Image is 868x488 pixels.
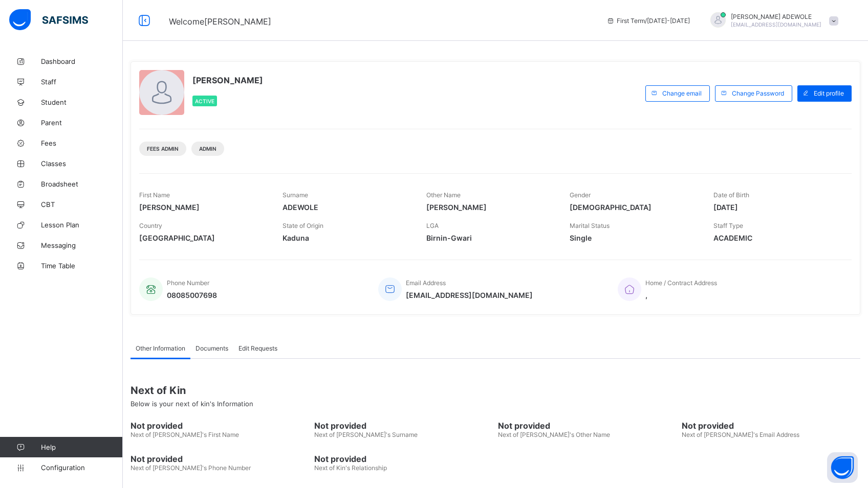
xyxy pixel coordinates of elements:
[41,78,123,86] span: Staff
[283,191,308,199] span: Surname
[713,191,749,199] span: Date of Birth
[136,344,185,352] span: Other Information
[732,89,784,97] span: Change Password
[199,146,216,152] span: Admin
[147,146,179,152] span: Fees Admin
[570,191,591,199] span: Gender
[645,291,717,299] span: ,
[700,12,843,29] div: OLUBUNMIADEWOLE
[570,234,698,242] span: Single
[139,222,162,229] span: Country
[283,222,323,229] span: State of Origin
[41,463,122,472] span: Configuration
[167,291,217,299] span: 08085007698
[314,431,418,438] span: Next of [PERSON_NAME]'s Surname
[283,234,410,242] span: Kaduna
[41,98,123,106] span: Student
[41,221,123,229] span: Lesson Plan
[713,234,841,242] span: ACADEMIC
[131,431,239,438] span: Next of [PERSON_NAME]'s First Name
[192,75,263,85] span: [PERSON_NAME]
[314,454,493,464] span: Not provided
[238,344,277,352] span: Edit Requests
[139,234,267,242] span: [GEOGRAPHIC_DATA]
[314,421,493,431] span: Not provided
[131,400,253,408] span: Below is your next of kin's Information
[406,279,446,287] span: Email Address
[131,454,309,464] span: Not provided
[41,443,122,451] span: Help
[426,234,554,242] span: Birnin-Gwari
[570,203,698,212] span: [DEMOGRAPHIC_DATA]
[814,89,844,97] span: Edit profile
[195,98,214,104] span: Active
[131,421,309,431] span: Not provided
[682,421,860,431] span: Not provided
[41,200,123,208] span: CBT
[731,13,821,20] span: [PERSON_NAME] ADEWOLE
[283,203,410,212] span: ADEWOLE
[570,222,610,229] span: Marital Status
[426,191,461,199] span: Other Name
[426,222,439,229] span: LGA
[131,464,251,472] span: Next of [PERSON_NAME]'s Phone Number
[713,203,841,212] span: [DATE]
[498,431,610,438] span: Next of [PERSON_NAME]'s Other Name
[498,421,677,431] span: Not provided
[606,17,690,25] span: session/term information
[196,344,228,352] span: Documents
[713,222,743,229] span: Staff Type
[731,21,821,28] span: [EMAIL_ADDRESS][DOMAIN_NAME]
[682,431,799,438] span: Next of [PERSON_NAME]'s Email Address
[645,279,717,287] span: Home / Contract Address
[169,16,271,27] span: Welcome [PERSON_NAME]
[139,191,170,199] span: First Name
[41,262,123,270] span: Time Table
[131,384,860,397] span: Next of Kin
[41,139,123,147] span: Fees
[41,180,123,188] span: Broadsheet
[314,464,387,472] span: Next of Kin's Relationship
[167,279,209,287] span: Phone Number
[139,203,267,212] span: [PERSON_NAME]
[41,241,123,249] span: Messaging
[827,452,858,483] button: Open asap
[41,57,123,65] span: Dashboard
[41,159,123,168] span: Classes
[41,119,123,127] span: Parent
[406,291,533,299] span: [EMAIL_ADDRESS][DOMAIN_NAME]
[662,89,702,97] span: Change email
[426,203,554,212] span: [PERSON_NAME]
[9,9,88,31] img: safsims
